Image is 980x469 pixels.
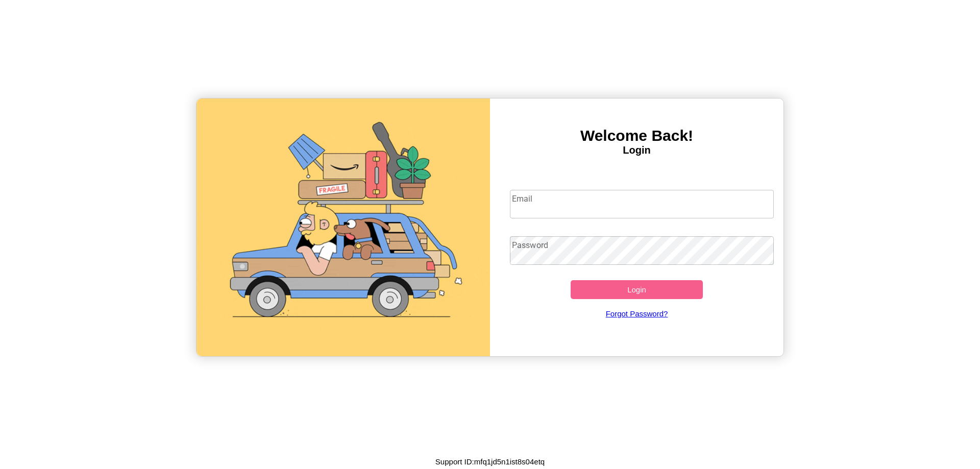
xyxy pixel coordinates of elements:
[197,98,490,356] img: gif
[490,127,783,144] h3: Welcome Back!
[435,455,545,468] p: Support ID: mfq1jd5n1ist8s04etq
[571,280,703,299] button: Login
[505,299,769,328] a: Forgot Password?
[490,144,783,156] h4: Login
